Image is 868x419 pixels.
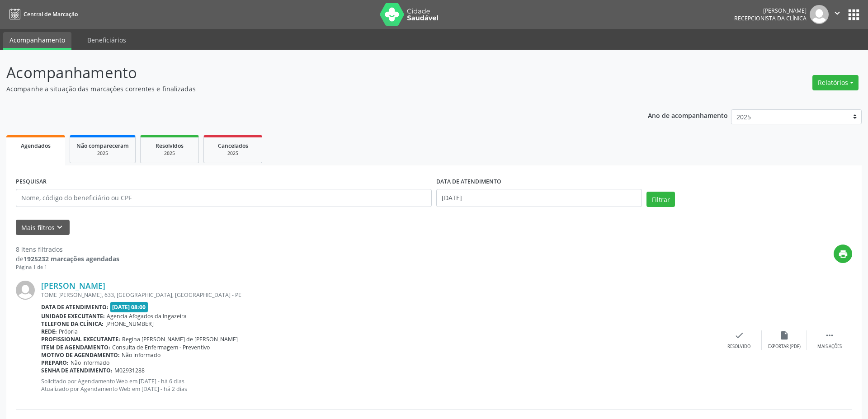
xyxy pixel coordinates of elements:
[648,109,728,121] p: Ano de acompanhamento
[41,328,57,335] b: Rede:
[24,254,119,263] strong: 1925232 marcações agendadas
[846,7,862,23] button: apps
[76,150,129,157] div: 2025
[838,249,848,259] i: print
[6,7,78,22] a: Central de Marcação
[734,7,807,14] div: [PERSON_NAME]
[16,189,432,207] input: Nome, código do beneficiário ou CPF
[110,302,148,312] span: [DATE] 08:00
[71,359,109,367] span: Não informado
[646,192,675,207] button: Filtrar
[81,32,132,48] a: Beneficiários
[6,61,605,84] p: Acompanhamento
[112,344,210,351] span: Consulta de Enfermagem - Preventivo
[16,254,119,264] div: de
[147,150,192,157] div: 2025
[16,220,70,235] button: Mais filtroskeyboard_arrow_down
[218,142,248,150] span: Cancelados
[114,367,145,374] span: M02931288
[727,344,750,350] div: Resolvido
[768,344,801,350] div: Exportar (PDF)
[16,264,119,271] div: Página 1 de 1
[156,142,184,150] span: Resolvidos
[825,330,835,340] i: 
[107,312,187,320] span: Agencia Afogados da Ingazeira
[832,8,842,18] i: 
[105,320,154,328] span: [PHONE_NUMBER]
[21,142,51,150] span: Agendados
[55,222,65,232] i: keyboard_arrow_down
[59,328,78,335] span: Própria
[41,367,113,374] b: Senha de atendimento:
[16,245,119,254] div: 8 itens filtrados
[76,142,129,150] span: Não compareceram
[24,10,78,18] span: Central de Marcação
[41,344,110,351] b: Item de agendamento:
[810,5,829,24] img: img
[6,84,605,94] p: Acompanhe a situação das marcações correntes e finalizadas
[812,75,859,90] button: Relatórios
[779,330,789,340] i: insert_drive_file
[41,335,120,343] b: Profissional executante:
[16,281,35,300] img: img
[436,189,642,207] input: Selecione um intervalo
[3,32,71,50] a: Acompanhamento
[41,359,69,367] b: Preparo:
[829,5,846,24] button: 
[210,150,255,157] div: 2025
[734,14,807,22] span: Recepcionista da clínica
[41,351,120,359] b: Motivo de agendamento:
[41,281,105,291] a: [PERSON_NAME]
[41,377,717,393] p: Solicitado por Agendamento Web em [DATE] - há 6 dias Atualizado por Agendamento Web em [DATE] - h...
[122,335,238,343] span: Regina [PERSON_NAME] de [PERSON_NAME]
[41,320,104,328] b: Telefone da clínica:
[41,303,108,311] b: Data de atendimento:
[122,351,160,359] span: Não informado
[41,312,105,320] b: Unidade executante:
[16,175,47,189] label: PESQUISAR
[834,245,852,263] button: print
[734,330,744,340] i: check
[436,175,501,189] label: DATA DE ATENDIMENTO
[817,344,842,350] div: Mais ações
[41,291,717,299] div: TOME [PERSON_NAME], 633, [GEOGRAPHIC_DATA], [GEOGRAPHIC_DATA] - PE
